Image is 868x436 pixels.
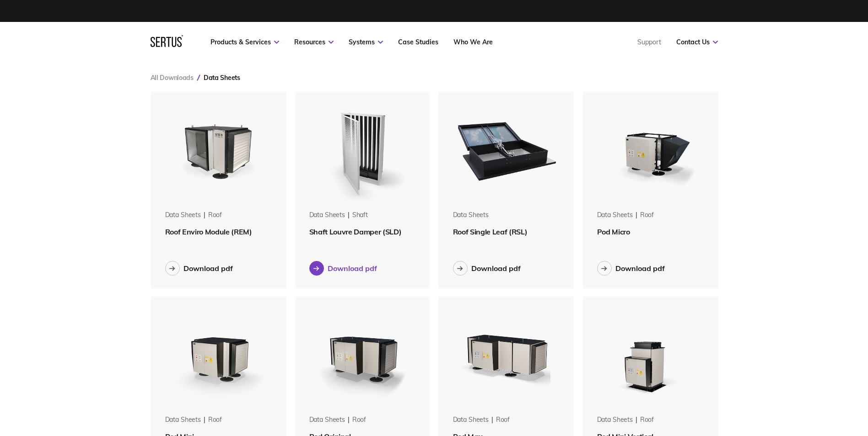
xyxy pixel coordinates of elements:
[165,261,233,276] button: Download pdf
[471,264,521,273] div: Download pdf
[453,38,493,46] a: Who We Are
[352,211,368,220] div: shaft
[597,261,665,276] button: Download pdf
[328,264,377,273] div: Download pdf
[165,227,252,236] span: Roof Enviro Module (REM)
[183,264,233,273] div: Download pdf
[309,227,402,236] span: Shaft Louvre Damper (SLD)
[208,415,222,425] div: roof
[703,330,868,436] iframe: Chat Widget
[615,264,665,273] div: Download pdf
[208,211,222,220] div: roof
[151,74,194,82] a: All Downloads
[676,38,718,46] a: Contact Us
[309,211,345,220] div: Data Sheets
[352,415,366,425] div: roof
[597,227,630,236] span: Pod Micro
[165,211,201,220] div: Data Sheets
[640,415,654,425] div: roof
[309,415,345,425] div: Data Sheets
[637,38,661,46] a: Support
[349,38,383,46] a: Systems
[210,38,279,46] a: Products & Services
[294,38,334,46] a: Resources
[597,211,633,220] div: Data Sheets
[496,415,510,425] div: roof
[165,415,201,425] div: Data Sheets
[309,261,377,276] button: Download pdf
[453,211,489,220] div: Data Sheets
[640,211,654,220] div: roof
[453,415,489,425] div: Data Sheets
[453,261,521,276] button: Download pdf
[597,415,633,425] div: Data Sheets
[398,38,438,46] a: Case Studies
[453,227,528,236] span: Roof Single Leaf (RSL)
